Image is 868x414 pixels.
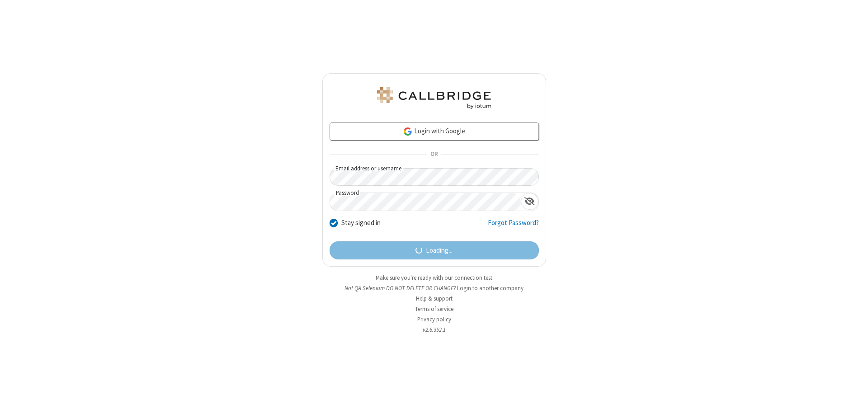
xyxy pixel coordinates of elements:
div: Show password [521,193,538,210]
li: Not QA Selenium DO NOT DELETE OR CHANGE? [322,284,546,292]
button: Login to another company [457,284,524,292]
img: QA Selenium DO NOT DELETE OR CHANGE [375,87,493,109]
a: Forgot Password? [488,218,539,235]
input: Password [330,193,521,211]
a: Terms of service [415,305,453,313]
a: Help & support [416,295,453,302]
input: Email address or username [330,168,539,186]
img: google-icon.png [403,127,413,136]
button: Loading... [330,241,539,259]
span: OR [427,148,441,161]
li: v2.6.352.1 [322,325,546,334]
span: Loading... [426,245,453,256]
a: Privacy policy [417,315,451,323]
a: Make sure you're ready with our connection test [376,274,492,282]
label: Stay signed in [341,218,381,228]
a: Login with Google [330,122,539,141]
